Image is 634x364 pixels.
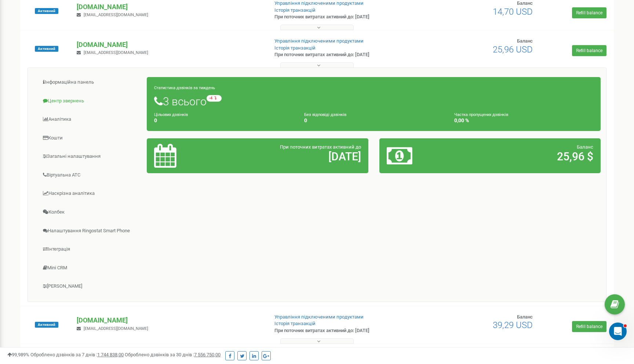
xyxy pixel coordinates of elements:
[577,144,593,150] span: Баланс
[154,85,215,90] small: Статистика дзвінків за тиждень
[33,222,147,240] a: Налаштування Ringostat Smart Phone
[35,322,58,328] span: Активний
[517,314,533,320] span: Баланс
[33,203,147,221] a: Колбек
[274,314,364,320] a: Управління підключеними продуктами
[77,2,262,12] p: [DOMAIN_NAME]
[207,95,222,102] small: -4
[7,352,29,357] span: 99,989%
[84,12,148,17] span: [EMAIL_ADDRESS][DOMAIN_NAME]
[33,277,147,295] a: [PERSON_NAME]
[274,7,316,13] a: Історія транзакцій
[33,185,147,203] a: Наскрізна аналітика
[35,8,58,14] span: Активний
[459,150,593,163] h2: 25,96 $
[493,320,533,330] span: 39,29 USD
[77,316,262,325] p: [DOMAIN_NAME]
[304,118,443,123] h4: 0
[154,95,593,108] h1: 3 всього
[33,240,147,258] a: Інтеграція
[454,118,593,123] h4: 0,00 %
[274,321,316,326] a: Історія транзакцій
[572,321,606,332] a: Refill balance
[154,118,293,123] h4: 0
[84,50,148,55] span: [EMAIL_ADDRESS][DOMAIN_NAME]
[33,259,147,277] a: Mini CRM
[227,150,361,163] h2: [DATE]
[493,7,533,17] span: 14,70 USD
[33,110,147,128] a: Аналiтика
[194,352,221,357] u: 7 556 750,00
[33,166,147,184] a: Віртуальна АТС
[274,327,411,334] p: При поточних витратах активний до: [DATE]
[493,44,533,55] span: 25,96 USD
[35,46,58,52] span: Активний
[572,7,606,18] a: Refill balance
[125,352,221,357] span: Оброблено дзвінків за 30 днів :
[84,326,148,331] span: [EMAIL_ADDRESS][DOMAIN_NAME]
[154,112,188,117] small: Цільових дзвінків
[97,352,124,357] u: 1 744 838,00
[33,73,147,91] a: Інформаційна панель
[280,144,361,150] span: При поточних витратах активний до
[33,129,147,147] a: Кошти
[274,51,411,58] p: При поточних витратах активний до: [DATE]
[517,0,533,6] span: Баланс
[33,92,147,110] a: Центр звернень
[33,148,147,165] a: Загальні налаштування
[274,38,364,44] a: Управління підключеними продуктами
[274,45,316,51] a: Історія транзакцій
[454,112,508,117] small: Частка пропущених дзвінків
[304,112,346,117] small: Без відповіді дзвінків
[30,352,124,357] span: Оброблено дзвінків за 7 днів :
[77,40,262,50] p: [DOMAIN_NAME]
[517,38,533,44] span: Баланс
[274,14,411,21] p: При поточних витратах активний до: [DATE]
[572,45,606,56] a: Refill balance
[609,323,627,340] iframe: Intercom live chat
[274,0,364,6] a: Управління підключеними продуктами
